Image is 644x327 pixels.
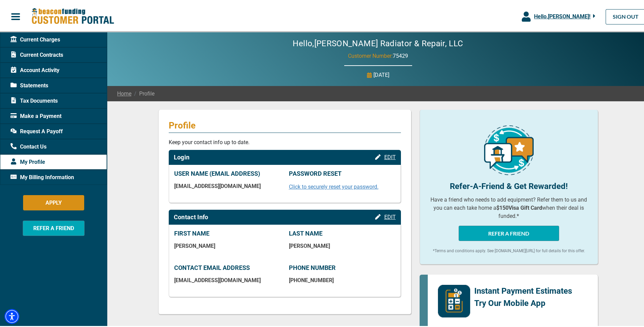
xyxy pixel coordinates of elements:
[474,283,572,296] p: Instant Payment Estimates
[23,194,84,209] button: APPLY
[4,308,19,323] div: Accessibility Menu
[23,219,85,235] button: REFER A FRIEND
[384,153,396,159] span: EDIT
[11,96,58,104] span: Tax Documents
[174,276,281,282] p: [EMAIL_ADDRESS][DOMAIN_NAME]
[11,111,61,119] span: Make a Payment
[11,50,63,58] span: Current Contracts
[348,51,393,58] span: Customer Number:
[534,12,590,18] span: Hello, [PERSON_NAME] !
[289,263,395,270] p: PHONE NUMBER
[131,88,154,97] span: Profile
[11,65,59,73] span: Account Activity
[384,212,396,219] span: EDIT
[169,137,401,145] p: Keep your contact info up to date.
[430,194,588,219] p: Have a friend who needs to add equipment? Refer them to us and you can each take home a when thei...
[289,169,395,176] p: PASSWORD RESET
[393,51,408,58] span: 75429
[174,152,190,160] h2: Login
[31,6,114,24] img: Beacon Funding Customer Portal Logo
[174,182,281,188] p: [EMAIL_ADDRESS][DOMAIN_NAME]
[496,203,542,210] b: $150 Visa Gift Card
[459,224,559,240] button: REFER A FRIEND
[272,37,483,47] h2: Hello, [PERSON_NAME] Radiator & Repair, LLC
[438,283,470,316] img: mobile-app-logo.png
[11,141,47,150] span: Contact Us
[430,246,588,253] p: *Terms and conditions apply. See [DOMAIN_NAME][URL] for full details for this offer.
[373,70,389,78] p: [DATE]
[11,80,48,88] span: Statements
[289,228,395,236] p: LAST NAME
[11,126,63,134] span: Request A Payoff
[484,124,534,174] img: refer-a-friend-icon.png
[174,263,281,270] p: CONTACT EMAIL ADDRESS
[289,241,395,248] p: [PERSON_NAME]
[169,119,401,130] p: Profile
[174,212,208,220] h2: Contact Info
[174,241,281,248] p: [PERSON_NAME]
[474,296,572,308] p: Try Our Mobile App
[430,179,588,191] p: Refer-A-Friend & Get Rewarded!
[289,182,379,189] a: Click to securely reset your password.
[289,276,395,282] p: [PHONE_NUMBER]
[174,228,281,236] p: FIRST NAME
[11,34,60,42] span: Current Charges
[174,169,281,176] p: USER NAME (EMAIL ADDRESS)
[117,88,131,97] a: Home
[11,157,45,165] span: My Profile
[11,172,74,180] span: My Billing Information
